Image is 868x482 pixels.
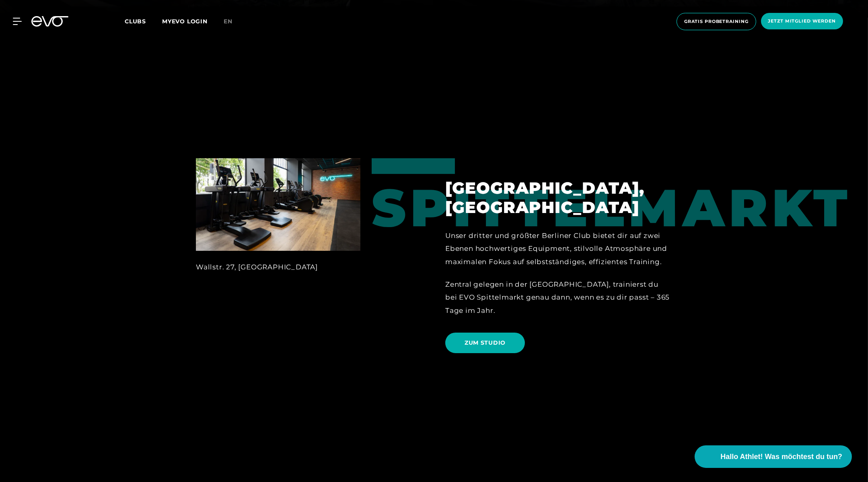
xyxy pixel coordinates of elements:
span: Clubs [125,18,146,25]
div: Wallstr. 27, [GEOGRAPHIC_DATA] [196,261,360,273]
span: Hallo Athlet! Was möchtest du tun? [720,451,842,462]
a: ZUM STUDIO [445,327,528,359]
a: Gratis Probetraining [674,13,759,30]
a: Jetzt Mitglied werden [759,13,845,30]
img: Berlin, Spittelmarkt [196,158,360,251]
div: Unser dritter und größter Berliner Club bietet dir auf zwei Ebenen hochwertiges Equipment, stilvo... [445,229,672,268]
span: ZUM STUDIO [465,339,506,347]
h2: [GEOGRAPHIC_DATA], [GEOGRAPHIC_DATA] [445,178,672,217]
a: Clubs [125,17,162,25]
a: en [224,17,242,26]
a: MYEVO LOGIN [162,18,208,25]
button: Hallo Athlet! Was möchtest du tun? [695,445,852,468]
span: Gratis Probetraining [684,18,749,25]
span: Jetzt Mitglied werden [768,18,836,25]
div: Zentral gelegen in der [GEOGRAPHIC_DATA], trainierst du bei EVO Spittelmarkt genau dann, wenn es ... [445,278,672,317]
span: en [224,18,232,25]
